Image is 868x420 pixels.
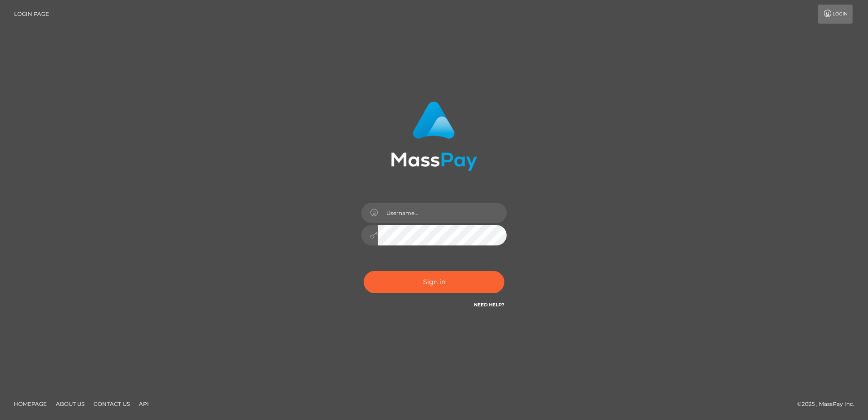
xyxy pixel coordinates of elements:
a: Login [818,5,853,24]
a: Need Help? [474,302,504,308]
a: Login Page [14,5,49,24]
a: API [135,397,153,411]
button: Sign in [364,271,504,293]
input: Username... [378,203,507,223]
a: Homepage [10,397,50,411]
a: Contact Us [90,397,133,411]
a: About Us [52,397,88,411]
img: MassPay Login [391,101,477,171]
div: © 2025 , MassPay Inc. [797,399,861,409]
